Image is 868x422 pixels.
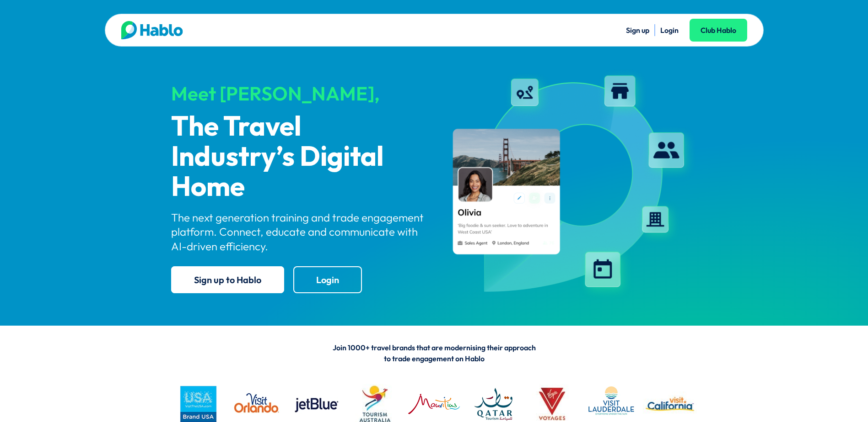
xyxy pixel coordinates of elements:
[442,68,697,301] img: hablo-profile-image
[171,83,426,104] div: Meet [PERSON_NAME],
[626,26,649,35] a: Sign up
[333,343,536,363] span: Join 1000+ travel brands that are modernising their approach to trade engagement on Hablo
[690,19,747,42] a: Club Hablo
[293,266,362,293] a: Login
[171,211,426,253] p: The next generation training and trade engagement platform. Connect, educate and communicate with...
[171,112,426,203] p: The Travel Industry’s Digital Home
[121,21,183,39] img: Hablo logo main 2
[660,26,679,35] a: Login
[171,266,284,293] a: Sign up to Hablo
